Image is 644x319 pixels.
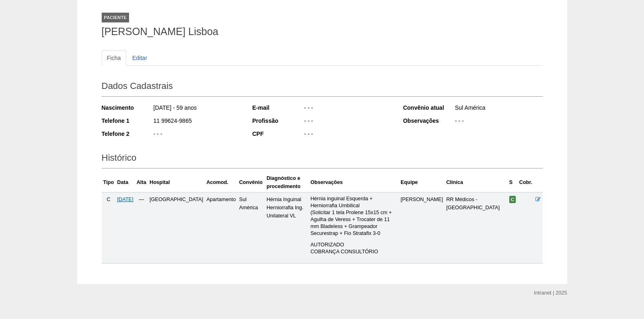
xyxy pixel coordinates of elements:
td: Apartamento [205,192,237,263]
span: Confirmada [509,196,516,203]
div: Nascimento [102,104,153,112]
div: Sul América [454,104,543,114]
div: - - - [454,117,543,127]
th: Acomod. [205,173,237,193]
td: Hérnia Inguinal Herniorrafia Ing. Unilateral VL [265,192,309,263]
td: RR Médicos - [GEOGRAPHIC_DATA] [445,192,508,263]
div: 11 99624-9865 [153,117,241,127]
td: Sul América [238,192,265,263]
div: Intranet | 2025 [534,289,567,297]
div: Paciente [102,13,129,22]
td: [GEOGRAPHIC_DATA] [148,192,205,263]
div: C [103,195,114,204]
th: Cobr. [517,173,534,193]
p: AUTORIZADO COBRANÇA CONSULTÓRIO [310,241,397,255]
div: Telefone 1 [102,117,153,125]
h2: Histórico [102,150,543,168]
th: Data [116,173,135,193]
th: Alta [135,173,148,193]
th: Convênio [238,173,265,193]
td: — [135,192,148,263]
th: Clínica [445,173,508,193]
th: Observações [309,173,399,193]
div: CPF [252,130,303,138]
th: S [508,173,518,193]
div: Telefone 2 [102,130,153,138]
div: - - - [303,130,392,140]
a: Ficha [102,50,126,66]
a: Editar [127,50,153,66]
th: Tipo [102,173,116,193]
th: Diagnóstico e procedimento [265,173,309,193]
div: Profissão [252,117,303,125]
div: E-mail [252,104,303,112]
a: [DATE] [117,197,134,202]
td: [PERSON_NAME] [399,192,445,263]
h2: Dados Cadastrais [102,78,543,97]
div: - - - [303,117,392,127]
th: Equipe [399,173,445,193]
div: - - - [153,130,241,140]
div: - - - [303,104,392,114]
div: [DATE] - 59 anos [153,104,241,114]
p: Hérnia inguinal Esquerda + Herniorrafia Umbilical (Solicitar 1 tela Prolene 15x15 cm + Agulha de ... [310,195,397,237]
h1: [PERSON_NAME] Lisboa [102,27,543,37]
th: Hospital [148,173,205,193]
div: Convênio atual [403,104,454,112]
div: Observações [403,117,454,125]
